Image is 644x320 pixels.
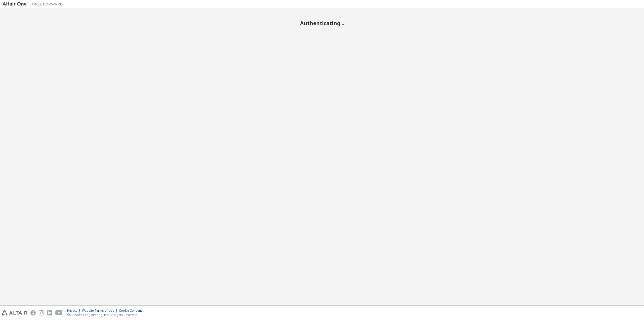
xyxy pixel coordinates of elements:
img: altair_logo.svg [2,310,27,315]
div: Website Terms of Use [82,309,119,313]
div: Privacy [67,309,82,313]
p: © 2025 Altair Engineering, Inc. All Rights Reserved. [67,313,145,317]
img: linkedin.svg [47,310,52,315]
img: instagram.svg [39,310,44,315]
div: Cookie Consent [119,309,145,313]
img: youtube.svg [55,310,63,315]
img: facebook.svg [30,310,36,315]
h2: Authenticating... [3,20,641,26]
img: Altair One [3,2,65,7]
